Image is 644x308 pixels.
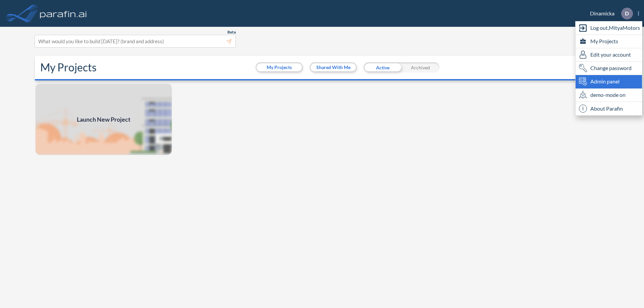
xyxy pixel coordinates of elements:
h2: My Projects [40,61,97,74]
span: demo-mode on [590,91,626,99]
div: Dinamicka [580,8,639,19]
span: Launch New Project [77,115,130,124]
span: Change password [590,64,632,72]
div: demo-mode on [576,88,642,102]
div: Edit user [576,48,642,62]
div: About Parafin [576,102,642,115]
div: Log out [576,21,642,35]
img: logo [39,7,88,20]
span: Log out, MityaMotors [590,24,640,32]
span: Beta [227,29,236,35]
button: Shared With Me [311,63,356,71]
span: Admin panel [590,77,620,85]
div: Active [364,62,401,72]
span: My Projects [590,37,618,45]
span: Edit your account [590,51,631,59]
div: Archived [401,62,439,72]
img: add [35,83,172,156]
div: Admin panel [576,75,642,88]
a: Launch New Project [35,83,172,156]
div: My Projects [576,35,642,48]
p: D [625,10,629,16]
span: i [579,105,587,113]
button: My Projects [257,63,302,71]
span: About Parafin [590,105,623,113]
div: Change password [576,62,642,75]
